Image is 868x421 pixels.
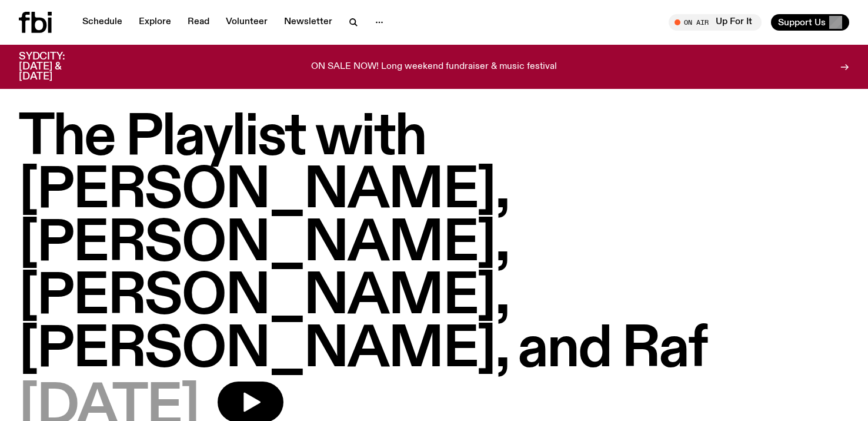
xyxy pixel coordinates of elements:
[311,62,557,72] p: ON SALE NOW! Long weekend fundraiser & music festival
[669,14,762,31] button: On AirUp For It
[75,14,129,31] a: Schedule
[132,14,178,31] a: Explore
[181,14,216,31] a: Read
[277,14,339,31] a: Newsletter
[771,14,849,31] button: Support Us
[19,52,94,82] h3: SYDCITY: [DATE] & [DATE]
[219,14,275,31] a: Volunteer
[19,112,849,377] h1: The Playlist with [PERSON_NAME], [PERSON_NAME], [PERSON_NAME], [PERSON_NAME], and Raf
[778,17,826,28] span: Support Us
